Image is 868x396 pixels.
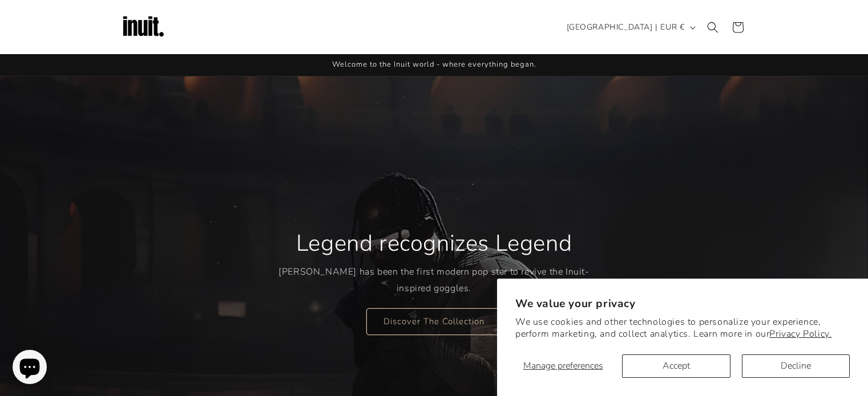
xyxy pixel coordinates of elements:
[120,5,166,50] img: Inuit Logo
[700,15,725,40] summary: Search
[9,350,50,387] inbox-online-store-chat: Shopify online store chat
[366,308,502,334] a: Discover The Collection
[769,328,831,340] a: Privacy Policy.
[622,354,730,378] button: Accept
[278,264,590,297] p: [PERSON_NAME] has been the first modern pop star to revive the Inuit-inspired goggles.
[120,54,748,76] div: Announcement
[296,228,572,258] h2: Legend recognizes Legend
[567,21,685,33] span: [GEOGRAPHIC_DATA] | EUR €
[332,59,536,70] span: Welcome to the Inuit world - where everything began.
[515,354,611,378] button: Manage preferences
[742,354,850,378] button: Decline
[560,17,700,38] button: [GEOGRAPHIC_DATA] | EUR €
[523,360,603,372] span: Manage preferences
[515,316,850,340] p: We use cookies and other technologies to personalize your experience, perform marketing, and coll...
[515,297,850,311] h2: We value your privacy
